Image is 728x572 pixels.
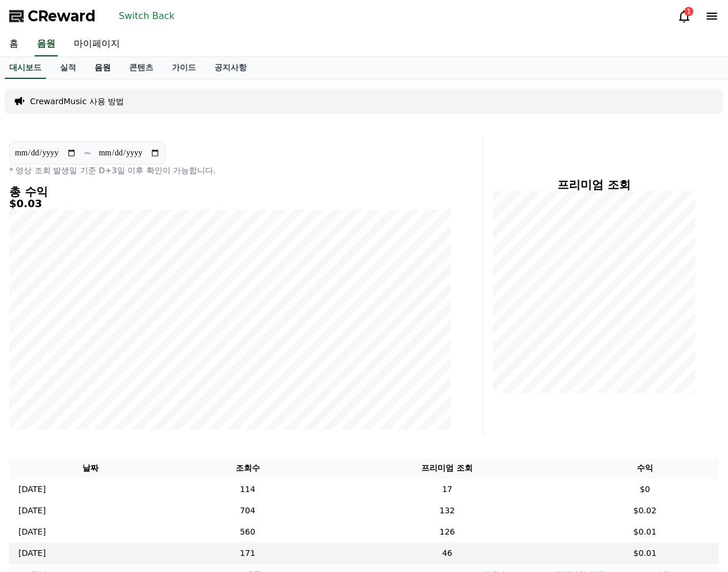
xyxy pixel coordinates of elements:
[172,500,323,521] td: 704
[9,198,451,209] h5: $0.03
[684,7,693,16] div: 1
[205,57,256,79] a: 공지사항
[493,178,695,191] h4: 프리미엄 조회
[114,7,179,25] button: Switch Back
[85,57,120,79] a: 음원
[323,479,571,500] td: 17
[677,9,691,23] a: 1
[5,57,46,79] a: 대시보드
[9,185,451,198] h4: 총 수익
[120,57,163,79] a: 콘텐츠
[172,457,323,479] th: 조회수
[323,500,571,521] td: 132
[9,7,96,25] a: CReward
[172,479,323,500] td: 114
[30,96,124,107] a: CrewardMusic 사용 방법
[28,7,96,25] span: CReward
[323,457,571,479] th: 프리미엄 조회
[571,521,719,543] td: $0.01
[18,505,46,517] p: [DATE]
[65,32,129,56] a: 마이페이지
[9,165,451,176] p: * 영상 조회 발생일 기준 D+3일 이후 확인이 가능합니다.
[571,500,719,521] td: $0.02
[84,146,91,160] p: ~
[35,32,58,56] a: 음원
[18,483,46,495] p: [DATE]
[51,57,85,79] a: 실적
[323,543,571,564] td: 46
[18,526,46,538] p: [DATE]
[9,457,172,479] th: 날짜
[163,57,205,79] a: 가이드
[571,479,719,500] td: $0
[172,543,323,564] td: 171
[571,543,719,564] td: $0.01
[18,547,46,559] p: [DATE]
[571,457,719,479] th: 수익
[323,521,571,543] td: 126
[172,521,323,543] td: 560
